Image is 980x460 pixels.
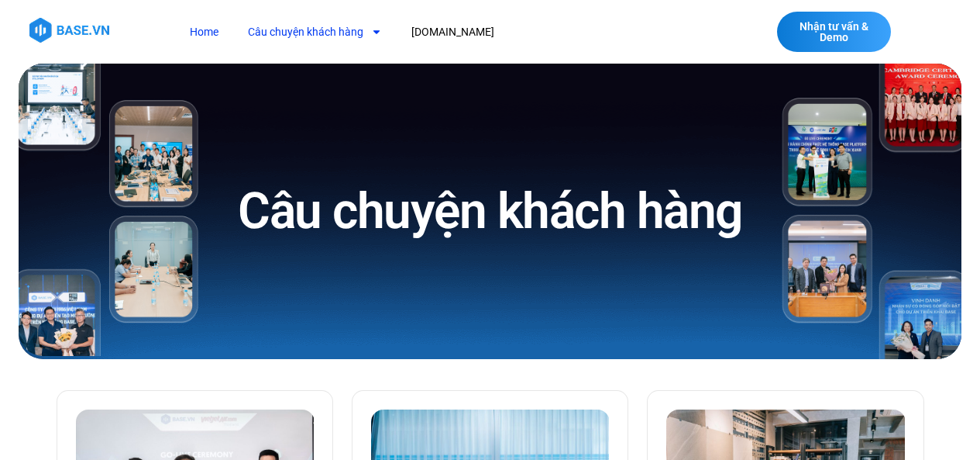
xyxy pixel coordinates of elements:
h1: Câu chuyện khách hàng [238,179,742,244]
a: Nhận tư vấn & Demo [777,12,891,52]
a: [DOMAIN_NAME] [400,18,506,47]
a: Home [178,18,230,47]
span: Nhận tư vấn & Demo [793,21,875,43]
nav: Menu [178,18,699,47]
a: Câu chuyện khách hàng [236,18,394,47]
